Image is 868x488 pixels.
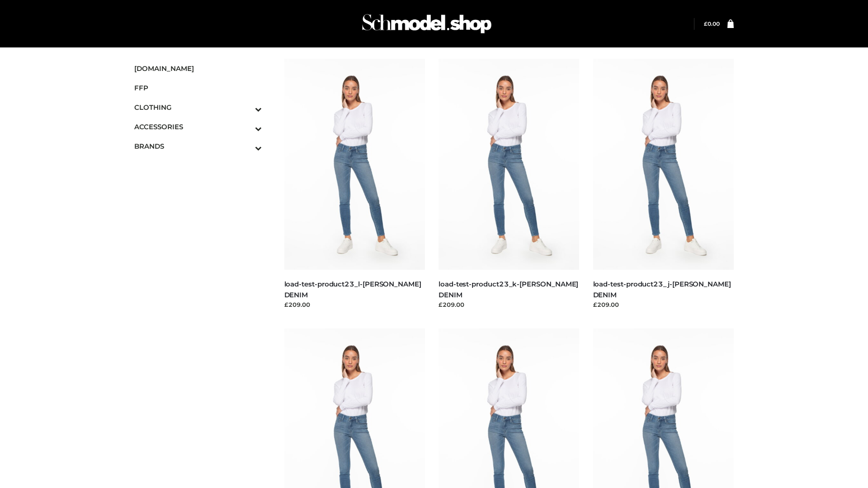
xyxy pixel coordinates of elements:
button: Toggle Submenu [230,117,262,136]
a: FFP [134,78,262,98]
span: £ [704,20,708,27]
a: BRANDSToggle Submenu [134,136,262,156]
a: load-test-product23_l-[PERSON_NAME] DENIM [284,280,421,299]
a: CLOTHINGToggle Submenu [134,98,262,117]
a: load-test-product23_k-[PERSON_NAME] DENIM [439,280,578,299]
span: BRANDS [134,141,262,151]
span: ACCESSORIES [134,122,262,132]
span: FFP [134,83,262,93]
div: £209.00 [284,300,425,309]
button: Toggle Submenu [230,98,262,117]
bdi: 0.00 [704,20,720,27]
img: Schmodel Admin 964 [359,6,495,42]
a: £0.00 [704,20,720,27]
a: [DOMAIN_NAME] [134,59,262,78]
span: [DOMAIN_NAME] [134,63,262,74]
div: £209.00 [439,300,580,309]
div: £209.00 [593,300,734,309]
a: load-test-product23_j-[PERSON_NAME] DENIM [593,280,731,299]
span: CLOTHING [134,102,262,113]
button: Toggle Submenu [230,136,262,156]
a: ACCESSORIESToggle Submenu [134,117,262,136]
